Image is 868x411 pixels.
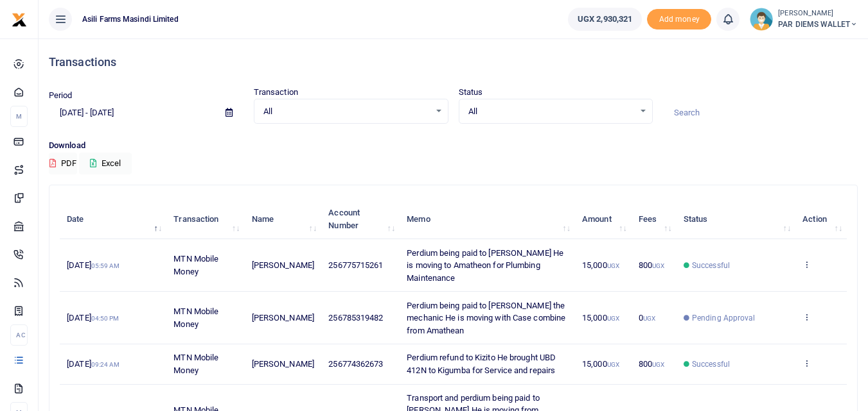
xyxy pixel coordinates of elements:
span: Successful [692,358,730,370]
span: 256775715261 [328,260,383,270]
th: Amount: activate to sort column ascending [575,199,632,239]
small: 04:50 PM [91,315,120,322]
span: Perdium being paid to [PERSON_NAME] the mechanic He is moving with Case combine from Amathean [407,301,565,335]
li: Ac [10,324,28,346]
span: PAR DIEMS WALLET [778,19,858,30]
a: Add money [647,13,711,23]
a: logo-small logo-large logo-large [12,14,27,24]
label: Transaction [254,86,298,99]
span: [DATE] [67,313,119,323]
span: [PERSON_NAME] [252,359,314,369]
th: Status: activate to sort column ascending [677,199,795,239]
a: profile-user [PERSON_NAME] PAR DIEMS WALLET [750,8,858,31]
small: 09:24 AM [91,361,120,368]
span: UGX 2,930,321 [578,13,632,26]
button: PDF [49,153,77,174]
span: MTN Mobile Money [173,306,218,329]
span: 15,000 [582,313,619,323]
small: UGX [652,361,664,368]
small: 05:59 AM [91,262,120,269]
span: [DATE] [67,260,120,270]
span: Pending Approval [692,312,756,324]
li: Toup your wallet [647,9,711,30]
th: Name: activate to sort column ascending [244,199,321,239]
span: [PERSON_NAME] [252,313,314,323]
small: UGX [643,315,655,322]
h4: Transactions [49,55,858,69]
span: All [468,105,635,118]
label: Status [459,86,483,99]
span: Perdium refund to Kizito He brought UBD 412N to Kigumba for Service and repairs [407,353,556,375]
img: logo-small [12,12,27,28]
li: M [10,106,28,127]
input: Search [663,102,858,124]
span: 256774362673 [328,359,383,369]
th: Transaction: activate to sort column ascending [166,199,244,239]
span: Perdium being paid to [PERSON_NAME] He is moving to Amatheon for Plumbing Maintenance [407,248,563,283]
span: Successful [692,260,730,271]
span: 800 [639,260,665,270]
a: UGX 2,930,321 [568,8,642,31]
span: 256785319482 [328,313,383,323]
span: Add money [647,9,711,30]
p: Download [49,139,858,153]
li: Wallet ballance [563,8,647,31]
small: UGX [607,315,619,322]
input: select period [49,102,215,124]
span: Asili Farms Masindi Limited [77,13,184,25]
span: MTN Mobile Money [173,353,218,375]
th: Date: activate to sort column descending [60,199,166,239]
th: Fees: activate to sort column ascending [632,199,677,239]
small: UGX [607,361,619,368]
small: UGX [652,262,664,269]
span: [DATE] [67,359,120,369]
th: Account Number: activate to sort column ascending [321,199,400,239]
th: Action: activate to sort column ascending [795,199,847,239]
button: Excel [79,153,132,174]
span: All [263,105,430,118]
span: 800 [639,359,665,369]
span: 0 [639,313,655,323]
small: [PERSON_NAME] [778,8,858,19]
span: [PERSON_NAME] [252,260,314,270]
span: MTN Mobile Money [173,254,218,276]
small: UGX [607,262,619,269]
label: Period [49,89,73,102]
span: 15,000 [582,359,619,369]
img: profile-user [750,8,773,31]
th: Memo: activate to sort column ascending [400,199,575,239]
span: 15,000 [582,260,619,270]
